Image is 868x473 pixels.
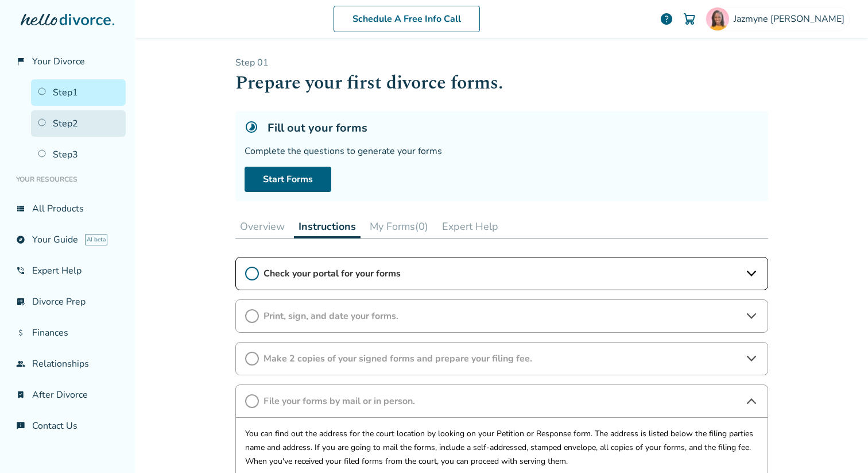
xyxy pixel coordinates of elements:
span: list_alt_check [16,297,25,306]
a: phone_in_talkExpert Help [9,257,126,284]
a: Step3 [31,141,126,168]
a: Schedule A Free Info Call [334,6,480,32]
span: Print, sign, and date your forms. [263,310,740,322]
a: help [660,12,673,26]
iframe: Chat Widget [811,418,868,473]
span: AI beta [85,234,107,245]
a: bookmark_checkAfter Divorce [9,382,126,408]
a: flag_2Your Divorce [9,48,126,75]
a: exploreYour GuideAI beta [9,226,126,253]
a: Start Forms [245,167,331,192]
img: Jazmyne Williams [706,7,729,30]
a: view_listAll Products [9,195,126,222]
span: bookmark_check [16,390,25,399]
button: Instructions [294,215,361,239]
span: explore [16,235,25,244]
a: list_alt_checkDivorce Prep [9,289,126,315]
span: Your Divorce [32,55,85,68]
a: attach_moneyFinances [9,320,126,346]
img: Cart [683,12,696,26]
span: attach_money [16,328,25,337]
p: You can find out the address for the court location by looking on your Petition or Response form.... [245,427,758,455]
span: view_list [16,204,25,213]
span: flag_2 [16,57,25,66]
button: My Forms(0) [365,215,433,238]
div: Complete the questions to generate your forms [245,145,759,157]
li: Your Resources [9,168,126,191]
span: phone_in_talk [16,266,25,275]
a: chat_infoContact Us [9,413,126,439]
p: When you've received your filed forms from the court, you can proceed with serving them. [245,455,758,468]
button: Overview [235,215,289,238]
h5: Fill out your forms [268,120,367,136]
span: Make 2 copies of your signed forms and prepare your filing fee. [263,352,740,365]
span: Jazmyne [PERSON_NAME] [734,13,849,25]
a: groupRelationships [9,351,126,377]
button: Expert Help [437,215,503,238]
a: Step1 [31,79,126,106]
span: group [16,359,25,368]
h1: Prepare your first divorce forms. [235,69,768,97]
a: Step2 [31,110,126,137]
span: File your forms by mail or in person. [263,395,740,407]
p: Step 0 1 [235,56,768,69]
span: chat_info [16,421,25,430]
span: Check your portal for your forms [263,267,740,280]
